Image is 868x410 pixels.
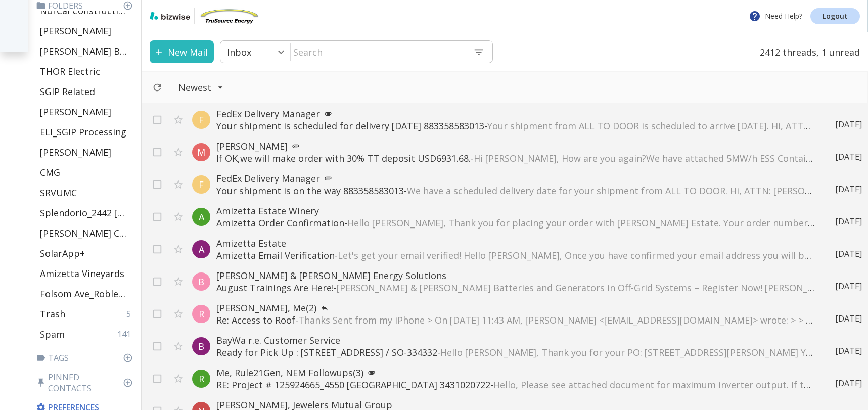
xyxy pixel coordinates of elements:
[199,243,204,255] p: A
[40,288,127,300] p: Folsom Ave_Robleto
[40,85,95,98] p: SGIP Related
[216,249,815,261] p: Amizetta Email Verification -
[126,308,135,320] p: 5
[40,328,65,340] p: Spam
[36,142,137,162] div: [PERSON_NAME]
[40,227,127,239] p: [PERSON_NAME] CPA Financial
[216,205,815,217] p: Amizetta Estate Winery
[40,166,60,178] p: CMG
[216,152,815,164] p: If OK,we will make order with 30% TT deposit USD6931.68. -
[216,346,815,358] p: Ready for Pick Up : [STREET_ADDRESS] / SO-334332 -
[227,46,251,58] p: Inbox
[36,372,137,394] p: Pinned Contacts
[40,267,124,280] p: Amizetta Vineyards
[40,207,127,219] p: Splendorio_2442 [GEOGRAPHIC_DATA]
[216,185,815,197] p: Your shipment is on the way 883358583013 -
[197,146,205,158] p: M
[216,108,815,120] p: FedEx Delivery Manager
[117,329,135,340] p: 141
[216,379,815,391] p: RE: Project # 125924665_4550 [GEOGRAPHIC_DATA] 3431020722 -
[36,304,137,324] div: Trash5
[198,276,204,288] p: B
[216,367,815,379] p: Me, Rule21Gen, NEM Followups (3)
[216,140,815,152] p: [PERSON_NAME]
[216,217,815,229] p: Amizetta Order Confirmation -
[40,25,111,37] p: [PERSON_NAME]
[40,146,111,158] p: [PERSON_NAME]
[199,308,204,320] p: R
[835,184,862,195] p: [DATE]
[835,119,862,130] p: [DATE]
[36,162,137,183] div: CMG
[835,151,862,162] p: [DATE]
[835,378,862,389] p: [DATE]
[40,308,65,320] p: Trash
[835,216,862,227] p: [DATE]
[36,324,137,344] div: Spam141
[40,45,127,57] p: [PERSON_NAME] Batteries
[198,340,204,352] p: B
[36,122,137,142] div: ELI_SGIP Processing
[36,21,137,41] div: [PERSON_NAME]
[835,281,862,292] p: [DATE]
[216,237,815,249] p: Amizetta Estate
[36,61,137,81] div: THOR Electric
[150,40,214,63] button: New Mail
[36,41,137,61] div: [PERSON_NAME] Batteries
[150,12,190,20] img: bizwise
[40,106,111,118] p: [PERSON_NAME]
[835,313,862,324] p: [DATE]
[168,76,234,99] button: Filter
[216,120,815,132] p: Your shipment is scheduled for delivery [DATE] 883358583013 -
[199,373,204,385] p: R
[810,8,860,24] a: Logout
[36,203,137,223] div: Splendorio_2442 [GEOGRAPHIC_DATA]
[36,223,137,243] div: [PERSON_NAME] CPA Financial
[199,8,259,24] img: TruSource Energy, Inc.
[216,302,815,314] p: [PERSON_NAME], Me (2)
[36,183,137,203] div: SRVUMC
[749,10,802,22] p: Need Help?
[216,269,815,282] p: [PERSON_NAME] & [PERSON_NAME] Energy Solutions
[36,352,137,363] p: Tags
[216,172,815,185] p: FedEx Delivery Manager
[199,211,204,223] p: A
[754,40,860,63] p: 2412 threads, 1 unread
[216,314,815,326] p: Re: Access to Roof -
[835,248,862,259] p: [DATE]
[835,345,862,356] p: [DATE]
[216,334,815,346] p: BayWa r.e. Customer Service
[40,65,100,77] p: THOR Electric
[40,126,126,138] p: ELI_SGIP Processing
[216,282,815,294] p: August Trainings Are Here! -
[40,247,85,259] p: SolarApp+
[199,114,204,126] p: F
[36,284,137,304] div: Folsom Ave_Robleto
[148,78,166,97] button: Refresh
[36,263,137,284] div: Amizetta Vineyards
[36,243,137,263] div: SolarApp+
[823,13,848,20] p: Logout
[199,178,204,191] p: F
[291,41,465,62] input: Search
[40,187,77,199] p: SRVUMC
[36,102,137,122] div: [PERSON_NAME]
[36,81,137,102] div: SGIP Related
